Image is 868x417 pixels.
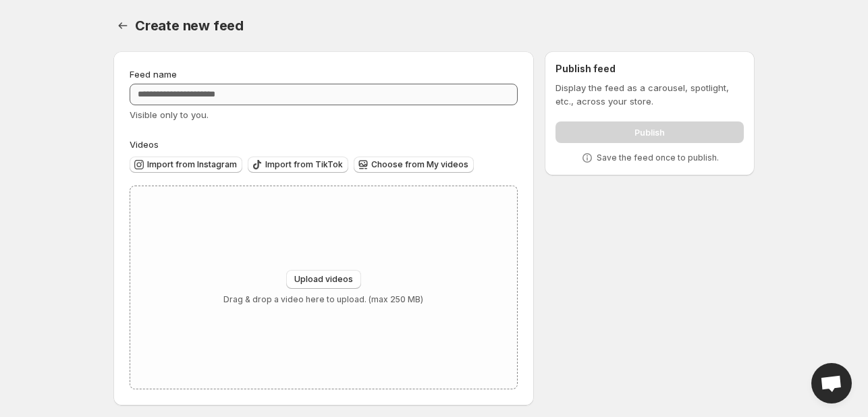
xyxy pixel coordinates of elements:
button: Settings [113,16,132,35]
p: Drag & drop a video here to upload. (max 250 MB) [223,294,423,305]
span: Import from Instagram [147,159,237,170]
button: Import from Instagram [130,157,242,173]
button: Upload videos [286,270,361,289]
span: Upload videos [294,274,353,285]
button: Import from TikTok [248,157,348,173]
span: Import from TikTok [265,159,343,170]
span: Visible only to you. [130,109,209,120]
button: Choose from My videos [354,157,474,173]
a: Open chat [811,363,852,404]
p: Save the feed once to publish. [597,152,719,163]
p: Display the feed as a carousel, spotlight, etc., across your store. [555,81,744,108]
span: Choose from My videos [371,159,468,170]
span: Create new feed [135,18,244,34]
h2: Publish feed [555,62,744,76]
span: Videos [130,139,159,150]
span: Feed name [130,69,177,80]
